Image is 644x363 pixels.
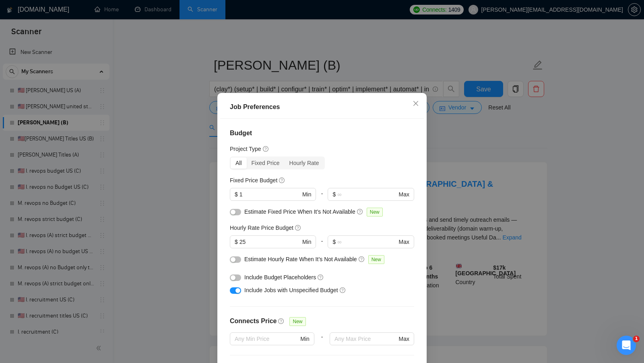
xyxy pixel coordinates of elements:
[278,318,285,324] span: question-circle
[244,256,357,262] span: Estimate Hourly Rate When It’s Not Available
[337,190,397,199] input: ∞
[247,157,285,169] div: Fixed Price
[295,225,301,231] span: question-circle
[239,190,301,199] input: 0
[230,144,261,153] h5: Project Type
[413,100,419,107] span: close
[235,237,238,246] span: $
[405,93,427,115] button: Close
[263,146,269,152] span: question-circle
[285,157,324,169] div: Hourly Rate
[230,176,277,185] h5: Fixed Price Budget
[318,274,324,280] span: question-circle
[399,334,409,343] span: Max
[316,188,328,207] div: -
[279,177,285,184] span: question-circle
[302,190,312,199] span: Min
[332,237,336,246] span: $
[300,334,310,343] span: Min
[617,336,636,355] iframe: Intercom live chat
[244,287,338,293] span: Include Jobs with Unspecified Budget
[244,208,355,215] span: Estimate Fixed Price When It’s Not Available
[230,128,414,138] h4: Budget
[367,208,383,217] span: New
[337,237,397,246] input: ∞
[399,190,409,199] span: Max
[235,190,238,199] span: $
[231,157,247,169] div: All
[302,237,312,246] span: Min
[399,237,409,246] span: Max
[332,190,336,199] span: $
[357,208,363,215] span: question-circle
[359,256,365,262] span: question-circle
[316,235,328,255] div: -
[314,332,330,355] div: -
[244,274,316,280] span: Include Budget Placeholders
[340,287,346,293] span: question-circle
[230,316,277,326] h4: Connects Price
[368,255,384,264] span: New
[235,334,299,343] input: Any Min Price
[289,317,305,326] span: New
[334,334,397,343] input: Any Max Price
[230,223,293,232] h5: Hourly Rate Price Budget
[230,102,414,112] div: Job Preferences
[633,336,640,342] span: 1
[239,237,301,246] input: 0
